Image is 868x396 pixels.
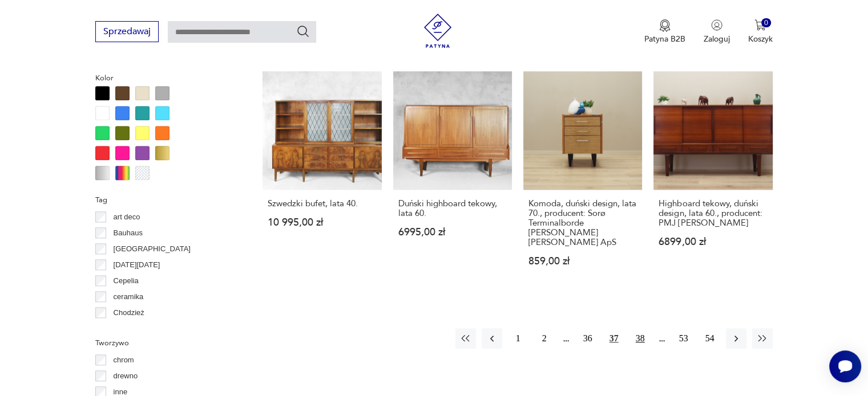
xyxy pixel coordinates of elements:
button: 38 [630,328,651,349]
p: Tworzywo [95,337,235,349]
a: Ikona medaluPatyna B2B [644,19,685,44]
button: Zaloguj [704,19,730,44]
p: 6899,00 zł [659,237,767,247]
a: Duński highboard tekowy, lata 60.Duński highboard tekowy, lata 60.6995,00 zł [393,71,512,288]
h3: Szwedzki bufet, lata 40. [268,199,376,209]
h3: Duński highboard tekowy, lata 60. [398,199,507,218]
div: 0 [761,18,771,28]
a: Highboard tekowy, duński design, lata 60., producent: PMJ Viby JHighboard tekowy, duński design, ... [653,71,772,288]
p: Koszyk [748,34,773,44]
p: Cepelia [114,275,139,287]
img: Patyna - sklep z meblami i dekoracjami vintage [421,14,455,48]
p: Tag [95,194,235,206]
p: [GEOGRAPHIC_DATA] [114,243,191,255]
button: 2 [534,328,555,349]
button: 37 [604,328,624,349]
p: Chodzież [114,307,144,319]
p: Bauhaus [114,227,143,239]
a: Sprzedawaj [95,28,159,36]
button: Szukaj [296,25,310,38]
p: 6995,00 zł [398,227,507,237]
p: [DATE][DATE] [114,259,160,271]
p: chrom [114,354,134,366]
button: 54 [700,328,720,349]
img: Ikona medalu [659,19,671,32]
p: Zaloguj [704,34,730,44]
p: Patyna B2B [644,34,685,44]
p: Ćmielów [114,322,142,335]
iframe: Smartsupp widget button [829,350,861,382]
h3: Highboard tekowy, duński design, lata 60., producent: PMJ [PERSON_NAME] [659,199,767,228]
p: ceramika [114,291,144,303]
h3: Komoda, duński design, lata 70., producent: Sorø Terminalborde [PERSON_NAME] [PERSON_NAME] ApS [528,199,637,247]
img: Ikona koszyka [754,19,766,31]
button: 0Koszyk [748,19,773,44]
img: Ikonka użytkownika [711,19,722,31]
p: 859,00 zł [528,256,637,266]
p: Kolor [95,72,235,84]
p: 10 995,00 zł [268,218,376,227]
a: Szwedzki bufet, lata 40.Szwedzki bufet, lata 40.10 995,00 zł [263,71,381,288]
button: Patyna B2B [644,19,685,44]
p: drewno [114,370,138,382]
button: 36 [578,328,598,349]
button: 1 [508,328,528,349]
a: Komoda, duński design, lata 70., producent: Sorø Terminalborde Ole Bjerregaard Pedersen ApSKomoda... [523,71,642,288]
p: art deco [114,211,140,223]
button: Sprzedawaj [95,21,159,42]
button: 53 [673,328,694,349]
